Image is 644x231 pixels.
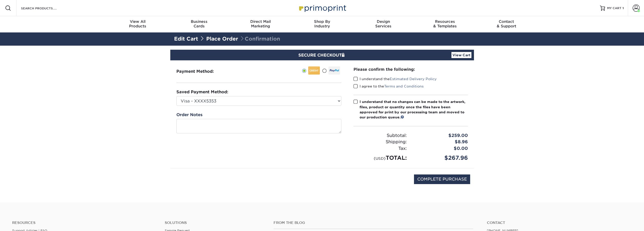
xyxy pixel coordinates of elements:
[390,77,437,81] a: Estimated Delivery Policy
[107,19,169,28] div: Products
[360,99,468,120] div: I understand that no changes can be made to the artwork, files, product or quantity once the file...
[230,19,291,24] span: Direct Mail
[353,19,414,24] span: Design
[350,145,411,152] div: Tax:
[350,139,411,145] div: Shipping:
[230,16,291,32] a: Direct MailMarketing
[297,3,347,13] img: Primoprint
[487,221,632,225] a: Contact
[350,154,411,162] div: TOTAL:
[607,6,621,10] span: MY CART
[176,112,202,118] label: Order Notes
[174,36,198,42] a: Edit Cart
[165,221,266,225] h4: Solutions
[476,16,537,32] a: Contact& Support
[230,19,291,28] div: Marketing
[168,19,230,24] span: Business
[176,69,226,74] h3: Payment Method:
[298,53,346,58] span: SECURE CHECKOUT
[411,154,472,162] div: $267.96
[354,76,437,81] label: I understand the
[414,19,476,24] span: Resources
[476,19,537,28] div: & Support
[206,36,238,42] a: Place Order
[107,19,169,24] span: View All
[476,19,537,24] span: Contact
[168,16,230,32] a: BusinessCards
[353,19,414,28] div: Services
[291,19,353,24] span: Shop By
[451,52,471,58] a: View Cart
[354,84,424,89] label: I agree to the
[411,139,472,145] div: $8.96
[411,132,472,139] div: $259.00
[350,132,411,139] div: Subtotal:
[374,156,386,161] small: (USD)
[240,36,280,42] span: Confirmation
[622,6,624,10] span: 1
[168,19,230,28] div: Cards
[176,89,228,95] label: Saved Payment Method:
[107,16,169,32] a: View AllProducts
[354,66,468,72] div: Please confirm the following:
[291,16,353,32] a: Shop ByIndustry
[274,221,473,225] h4: From the Blog
[411,145,472,152] div: $0.00
[20,5,70,11] input: SEARCH PRODUCTS.....
[12,221,157,225] h4: Resources
[414,16,476,32] a: Resources& Templates
[353,16,414,32] a: DesignServices
[291,19,353,28] div: Industry
[414,174,470,184] input: COMPLETE PURCHASE
[384,84,424,88] a: Terms and Conditions
[414,19,476,28] div: & Templates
